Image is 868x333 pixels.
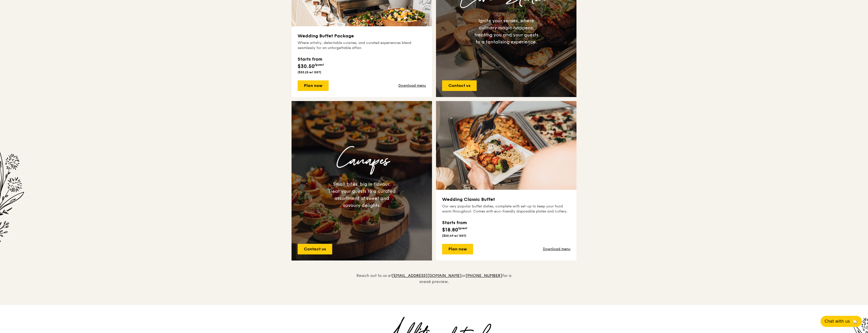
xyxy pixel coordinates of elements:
div: Starts from [298,56,324,63]
div: Our very popular buffet dishes, complete with set-up to keep your food warm throughout. Comes wit... [442,204,570,214]
span: /guest [458,226,467,230]
a: Download menu [543,247,570,252]
img: grain-wedding-classic-buffet-thumbnail.jpg [436,101,576,190]
div: ($20.49 w/ GST) [442,234,467,238]
a: Plan now [442,244,473,254]
span: 🦙 [852,318,858,324]
a: Contact us [442,80,477,91]
div: Ignite your senses, where culinary magic happens, treating you and your guests to a tantalising e... [472,17,540,45]
button: Chat with us🦙 [821,316,862,327]
a: [EMAIL_ADDRESS][DOMAIN_NAME] [392,273,462,278]
h3: Wedding Classic Buffet [442,196,570,203]
div: Small bites, big in flavour. Treat your guests to a curated assortment of sweet and savoury delig... [328,181,396,209]
a: Contact us [298,244,332,254]
div: Where artistry, delectable cuisines, and curated experiences blend seamlessly for an unforgettabl... [298,40,426,51]
a: [PHONE_NUMBER] [466,273,502,278]
a: Download menu [398,83,426,88]
span: Chat with us [825,318,850,324]
h3: Wedding Buffet Package [298,32,426,39]
h3: Canapes [296,145,428,177]
a: Plan now [298,80,329,91]
div: ($33.25 w/ GST) [298,70,324,74]
div: $18.80 [442,219,467,234]
div: $30.50 [298,56,324,70]
div: Starts from [442,219,467,226]
div: Reach out to us at or for a sneak preview. [353,260,515,285]
span: /guest [314,63,324,66]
